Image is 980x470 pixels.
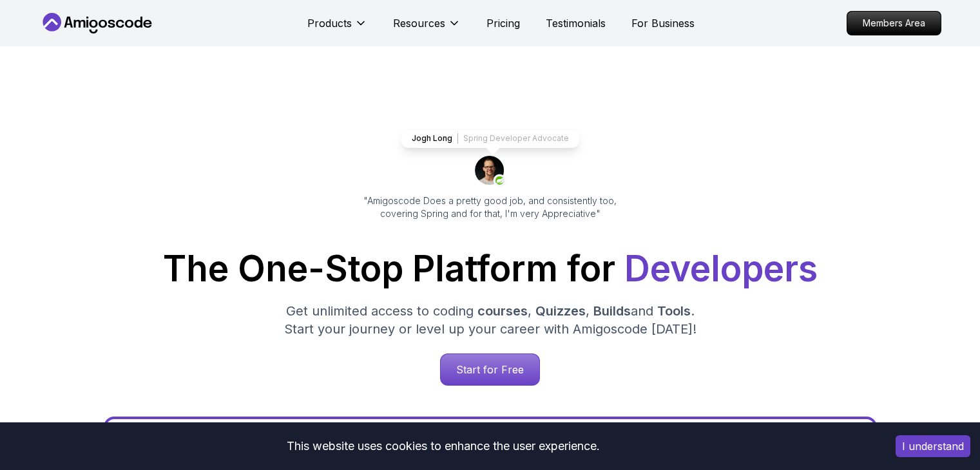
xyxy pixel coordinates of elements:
[631,15,695,31] a: For Business
[441,354,539,385] p: Start for Free
[475,156,506,187] img: josh long
[593,303,631,319] span: Builds
[463,133,569,144] p: Spring Developer Advocate
[477,303,528,319] span: courses
[624,247,818,290] span: Developers
[847,11,941,35] a: Members Area
[440,353,540,386] a: Start for Free
[486,15,520,31] a: Pricing
[346,194,635,220] p: "Amigoscode Does a pretty good job, and consistently too, covering Spring and for that, I'm very ...
[50,251,931,287] h1: The One-Stop Platform for
[896,435,970,457] button: Accept cookies
[657,303,691,319] span: Tools
[535,303,586,319] span: Quizzes
[546,15,606,31] a: Testimonials
[274,302,707,338] p: Get unlimited access to coding , , and . Start your journey or level up your career with Amigosco...
[412,133,452,144] p: Jogh Long
[307,15,352,31] p: Products
[307,15,367,41] button: Products
[10,432,876,460] div: This website uses cookies to enhance the user experience.
[393,15,461,41] button: Resources
[393,15,445,31] p: Resources
[847,12,941,35] p: Members Area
